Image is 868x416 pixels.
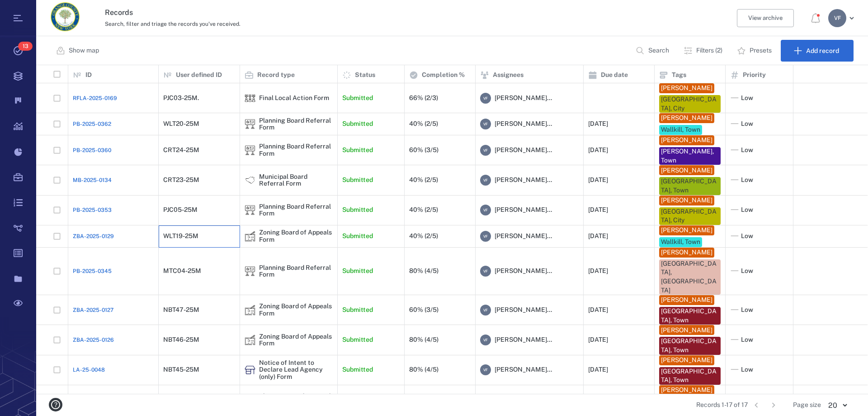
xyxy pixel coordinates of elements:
button: Search [630,40,676,62]
div: NBT46-25M [163,336,199,343]
p: Submitted [342,306,373,315]
p: Completion % [422,71,465,80]
div: [PERSON_NAME] [661,136,712,145]
img: icon Municipal Board Referral Form [245,175,255,186]
img: icon Final Local Action Form [245,93,255,104]
div: [DATE] [588,268,608,274]
div: [PERSON_NAME] [661,326,712,335]
div: Notice of Intent to Declare Lead Agency (only) Form [245,364,255,375]
div: WLT20-25M [163,120,199,127]
a: PB-2025-0345 [73,267,112,275]
div: [PERSON_NAME] [661,386,712,395]
div: Municipal Board Referral Form [259,173,333,187]
div: [DATE] [588,206,608,213]
p: Submitted [342,335,373,344]
span: Low [741,146,753,155]
div: [PERSON_NAME] [661,226,712,235]
div: Zoning Board of Appeals Form [245,335,255,345]
div: Final Local Action Form [259,95,329,101]
a: ZBA-2025-0127 [73,306,113,314]
p: Submitted [342,267,373,276]
a: MB-2025-0134 [73,176,112,184]
p: Show map [69,46,99,55]
span: Low [741,176,753,185]
p: Due date [601,71,628,80]
img: icon Planning Board Referral Form [245,119,255,129]
div: 40% (2/5) [409,177,438,183]
div: V F [480,231,491,242]
div: [DATE] [588,366,608,373]
button: Filters (2) [678,40,730,62]
div: [DATE] [588,147,608,153]
div: [DATE] [588,177,608,183]
span: Records 1-17 of 17 [696,401,748,410]
div: 60% (3/5) [409,147,439,153]
div: [PERSON_NAME], Town [661,147,719,165]
p: Submitted [342,94,373,103]
p: Assignees [493,71,524,80]
p: Submitted [342,146,373,155]
p: Submitted [342,365,373,374]
button: View archive [737,9,794,27]
div: V F [480,93,491,104]
div: [PERSON_NAME] [661,84,712,93]
div: [PERSON_NAME] [661,296,712,305]
a: ZBA-2025-0129 [73,232,114,240]
div: Final Local Action Form [245,93,255,104]
div: Planning Board Referral Form [245,145,255,156]
div: 80% (4/5) [409,366,439,373]
div: Planning Board Referral Form [245,119,255,129]
a: ZBA-2025-0126 [73,336,114,344]
div: 80% (4/5) [409,336,439,343]
p: User defined ID [176,71,222,80]
span: Search, filter and triage the records you've received. [105,21,241,27]
p: ID [85,71,92,80]
p: Search [648,46,669,55]
div: V F [480,335,491,345]
span: PB-2025-0360 [73,146,111,154]
div: [GEOGRAPHIC_DATA], Town [661,337,719,354]
span: [PERSON_NAME]... [495,94,552,103]
div: MTC04-25M [163,268,201,274]
div: [GEOGRAPHIC_DATA], Town [661,307,719,325]
p: Submitted [342,176,373,185]
span: [PERSON_NAME]... [495,176,552,185]
div: Planning Board Referral Form [245,266,255,277]
div: [GEOGRAPHIC_DATA], City [661,207,719,225]
div: [GEOGRAPHIC_DATA], City [661,95,719,113]
div: V F [480,305,491,316]
div: [GEOGRAPHIC_DATA], Town [661,177,719,195]
div: [PERSON_NAME] [661,248,712,257]
div: V F [480,266,491,277]
button: Presets [731,40,779,62]
a: LA-25-0048 [73,366,105,374]
div: Wallkill, Town [661,125,700,134]
div: [GEOGRAPHIC_DATA], [GEOGRAPHIC_DATA] [661,259,719,295]
div: Zoning Board of Appeals Form [245,305,255,316]
div: Notice of Intent to Declare Lead Agency (only) Form [259,359,333,380]
span: [PERSON_NAME]... [495,267,552,276]
div: Zoning Board of Appeals Form [259,303,333,317]
p: Filters (2) [696,46,722,55]
span: [PERSON_NAME]... [495,232,552,241]
div: PJC05-25M [163,206,198,213]
div: Zoning Board of Appeals Form [245,231,255,242]
span: Low [741,94,753,103]
span: Low [741,206,753,215]
div: V F [480,205,491,215]
div: [DATE] [588,120,608,127]
p: Submitted [342,232,373,241]
div: CRT23-25M [163,177,199,183]
img: icon Zoning Board of Appeals Form [245,231,255,242]
span: Page size [793,401,821,410]
div: CRT24-25M [163,147,199,153]
span: [PERSON_NAME]... [495,306,552,315]
a: PB-2025-0362 [73,120,111,128]
div: PJC03-25M. [163,95,199,101]
button: Show map [51,40,106,62]
div: V F [480,119,491,129]
div: [DATE] [588,336,608,343]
